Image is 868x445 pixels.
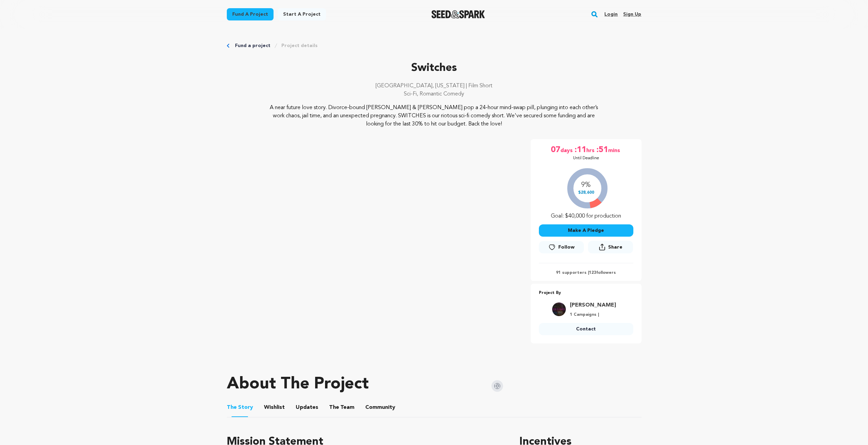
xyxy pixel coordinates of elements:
button: Make A Pledge [539,224,633,237]
span: Wishlist [264,403,285,412]
p: Project By [539,289,633,297]
span: :11 [574,145,586,155]
div: Breadcrumb [227,42,642,49]
img: Seed&Spark Logo Dark Mode [431,10,485,18]
p: Switches [227,60,642,76]
p: A near future love story. Divorce-bound [PERSON_NAME] & [PERSON_NAME] pop a 24-hour mind-swap pil... [268,104,600,128]
a: Seed&Spark Homepage [431,10,485,18]
span: Team [329,403,354,412]
span: Community [365,403,395,412]
span: Updates [296,403,318,412]
a: Contact [539,323,633,335]
a: Fund a project [235,42,270,49]
span: 07 [551,145,560,155]
p: Sci-Fi, Romantic Comedy [227,90,642,98]
a: Goto Broussard Brandon profile [570,301,616,309]
span: :51 [596,145,608,155]
a: Follow [539,241,584,253]
span: Share [588,241,633,256]
span: hrs [586,145,596,155]
a: Login [604,9,618,20]
img: Seed&Spark Instagram Icon [491,380,503,392]
a: Sign up [623,9,641,20]
button: Share [588,241,633,253]
span: The [329,403,339,412]
img: 7d51f23c7a53fddb.jpg [552,302,566,316]
a: Fund a project [227,8,274,20]
span: Story [227,403,253,412]
span: Follow [558,244,575,251]
p: 1 Campaigns | [570,312,616,317]
span: days [560,145,574,155]
span: The [227,403,237,412]
a: Project details [281,42,318,49]
span: 123 [589,271,596,275]
p: 91 supporters | followers [539,270,633,276]
span: mins [608,145,621,155]
p: Until Deadline [573,155,599,161]
p: [GEOGRAPHIC_DATA], [US_STATE] | Film Short [227,82,642,90]
a: Start a project [278,8,326,20]
h1: About The Project [227,376,369,392]
span: Share [608,244,622,251]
